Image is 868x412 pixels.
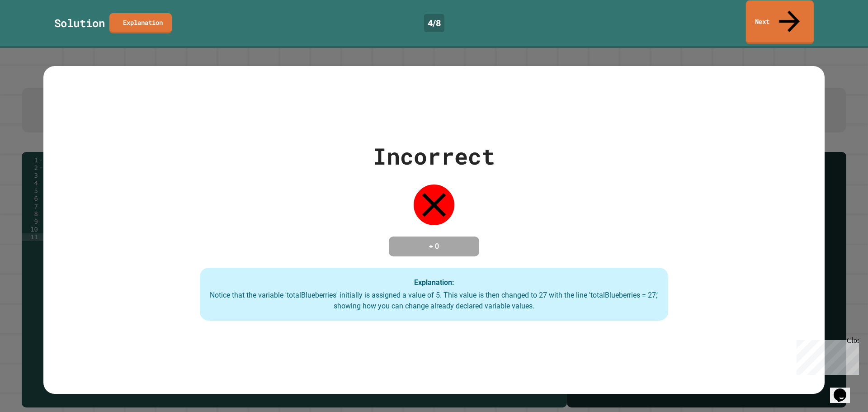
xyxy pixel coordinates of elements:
[4,4,62,57] div: Chat with us now!Close
[830,376,859,403] iframe: chat widget
[746,0,814,44] a: Next
[424,14,444,32] div: 4 / 8
[54,15,105,31] div: Solution
[209,290,660,312] div: Notice that the variable 'totalBlueberries' initially is assigned a value of 5. This value is the...
[398,241,470,252] h4: + 0
[414,278,454,286] strong: Explanation:
[373,139,495,173] div: Incorrect
[793,336,859,375] iframe: chat widget
[109,13,172,33] a: Explanation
